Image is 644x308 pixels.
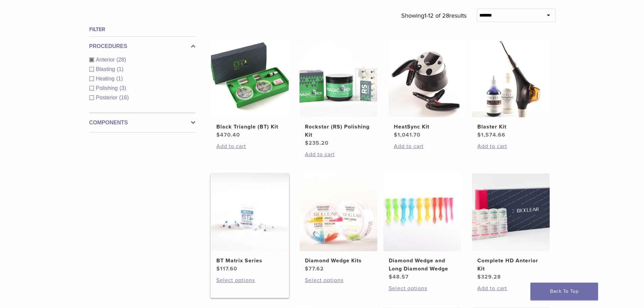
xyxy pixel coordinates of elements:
[424,12,449,19] span: 1-12 of 28
[211,40,289,117] img: Black Triangle (BT) Kit
[305,276,372,284] a: Select options for “Diamond Wedge Kits”
[211,40,289,139] a: Black Triangle (BT) KitBlack Triangle (BT) Kit $470.40
[216,123,283,131] h2: Black Triangle (BT) Kit
[383,173,461,251] img: Diamond Wedge and Long Diamond Wedge
[305,265,324,272] bdi: 77.62
[394,132,421,138] bdi: 1,041.70
[216,265,237,272] bdi: 117.60
[389,274,392,280] span: $
[216,276,283,284] a: Select options for “BT Matrix Series”
[472,173,550,251] img: Complete HD Anterior Kit
[211,173,289,273] a: BT Matrix SeriesBT Matrix Series $117.60
[89,25,195,33] h4: Filter
[477,257,544,273] h2: Complete HD Anterior Kit
[477,274,481,280] span: $
[472,173,550,281] a: Complete HD Anterior KitComplete HD Anterior Kit $329.28
[216,132,220,138] span: $
[305,140,329,146] bdi: 235.20
[477,142,544,150] a: Add to cart: “Blaster Kit”
[305,140,309,146] span: $
[477,132,505,138] bdi: 1,574.66
[305,150,372,159] a: Add to cart: “Rockstar (RS) Polishing Kit”
[389,257,456,273] h2: Diamond Wedge and Long Diamond Wedge
[119,95,129,100] span: (16)
[96,76,116,81] span: Heating
[305,257,372,265] h2: Diamond Wedge Kits
[117,66,123,72] span: (1)
[383,173,462,281] a: Diamond Wedge and Long Diamond WedgeDiamond Wedge and Long Diamond Wedge $48.57
[477,123,544,131] h2: Blaster Kit
[472,40,550,139] a: Blaster KitBlaster Kit $1,574.66
[89,119,195,127] label: Components
[96,66,117,72] span: Blasting
[299,40,378,147] a: Rockstar (RS) Polishing KitRockstar (RS) Polishing Kit $235.20
[477,132,481,138] span: $
[216,142,283,150] a: Add to cart: “Black Triangle (BT) Kit”
[216,132,240,138] bdi: 470.40
[477,274,501,280] bdi: 329.28
[389,284,456,292] a: Select options for “Diamond Wedge and Long Diamond Wedge”
[388,40,467,139] a: HeatSync KitHeatSync Kit $1,041.70
[216,265,220,272] span: $
[96,95,119,100] span: Posterior
[300,40,377,117] img: Rockstar (RS) Polishing Kit
[477,284,544,292] a: Add to cart: “Complete HD Anterior Kit”
[117,57,126,63] span: (28)
[119,85,126,91] span: (3)
[472,40,550,117] img: Blaster Kit
[89,42,195,50] label: Procedures
[394,132,398,138] span: $
[394,142,461,150] a: Add to cart: “HeatSync Kit”
[401,8,467,23] p: Showing results
[300,173,377,251] img: Diamond Wedge Kits
[211,173,289,251] img: BT Matrix Series
[116,76,123,81] span: (1)
[394,123,461,131] h2: HeatSync Kit
[305,265,309,272] span: $
[530,283,598,300] a: Back To Top
[388,40,466,117] img: HeatSync Kit
[216,257,283,265] h2: BT Matrix Series
[305,123,372,139] h2: Rockstar (RS) Polishing Kit
[389,274,409,280] bdi: 48.57
[299,173,378,273] a: Diamond Wedge KitsDiamond Wedge Kits $77.62
[96,85,120,91] span: Polishing
[96,57,117,63] span: Anterior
